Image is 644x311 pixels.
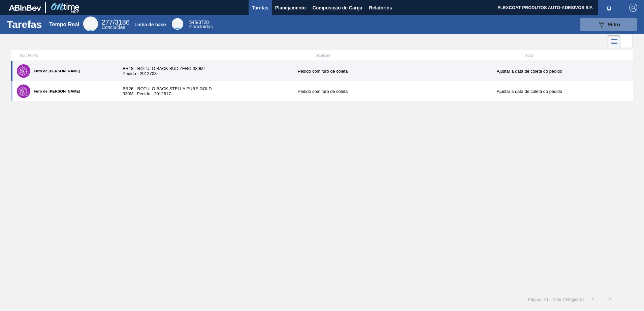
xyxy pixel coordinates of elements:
button: Filtro [580,18,637,31]
span: Concluídas [189,24,213,29]
div: Base Line [189,20,213,29]
span: 545 [189,20,197,25]
div: Tempo Real [49,22,79,28]
img: Logout [629,4,637,12]
div: BR18 - RÓTULO BACK BUD ZERO 330ML Pedido - 2012703 [116,66,219,76]
span: Composição de Carga [313,4,362,12]
span: Página: 1 [528,297,546,302]
button: > [602,291,618,308]
div: Real Time [102,20,130,30]
span: Concluídas [102,25,125,30]
span: / [189,20,209,25]
button: Notificações [598,3,620,12]
div: Linha de base [134,22,166,27]
div: BR26 - ROTULO BACK STELLA PURE GOLD 330ML Pedido - 2012617 [116,86,219,96]
span: / [102,19,130,26]
div: Base Line [172,18,183,30]
div: Pedido com furo de coleta [219,89,426,94]
div: Ajustar a data de coleta do pedido [426,89,633,94]
div: Pedido com furo de coleta [219,69,426,74]
div: Visão em Cards [620,35,633,48]
div: Ação [426,53,633,57]
div: Ajustar a data de coleta do pedido [426,69,633,74]
span: Planejamento [275,4,306,12]
button: < [585,291,602,308]
label: Furo de [PERSON_NAME] [30,89,80,93]
span: Tarefas [252,4,268,12]
div: Tipo Tarefa [12,53,116,57]
span: 1 - 2 de 2 Registros [546,297,584,302]
font: 3728 [198,20,209,25]
span: Filtro [608,22,620,27]
div: Situação [219,53,426,57]
span: 277 [102,19,113,26]
div: Real Time [83,16,98,31]
span: Relatórios [369,4,392,12]
div: Visão em Lista [608,35,620,48]
img: TNhmsLtSVTkK8tSr43FrP2fwEKptu5GPRR3wAAAABJRU5ErkJggg== [9,5,41,11]
h1: Tarefas [7,21,42,28]
font: 3186 [115,19,130,26]
label: Furo de [PERSON_NAME] [30,69,80,73]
